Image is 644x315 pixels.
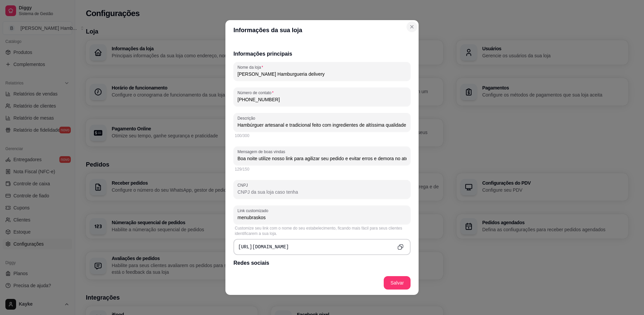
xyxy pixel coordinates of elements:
h3: Redes sociais [233,259,411,267]
div: 129/150 [235,167,409,172]
label: Descrição [237,115,258,121]
label: Número de contato [237,90,276,96]
input: CNPJ [237,189,407,195]
button: Salvar [384,276,411,290]
h3: Informações principais [233,50,411,58]
label: CNPJ [237,182,250,188]
pre: [URL][DOMAIN_NAME] [238,244,289,250]
div: 100/300 [235,133,409,138]
label: Mensagem de boas vindas [237,149,287,154]
label: Nome da loja [237,64,265,70]
input: Nome da loja [237,71,407,77]
label: Link customizado [237,208,271,213]
header: Informações da sua loja [225,20,419,40]
input: Link customizado [237,214,407,221]
button: Close [407,21,417,32]
div: Customize seu link com o nome do seu estabelecimento, ficando mais fácil para seus clientes ident... [235,226,409,236]
button: Copy to clipboard [395,242,406,252]
input: Número de contato [237,96,407,103]
input: Mensagem de boas vindas [237,155,407,162]
input: Descrição [237,122,407,128]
